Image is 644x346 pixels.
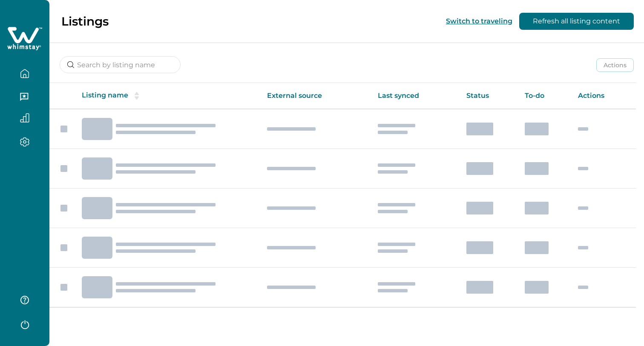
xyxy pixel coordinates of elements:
button: Actions [596,58,634,72]
p: Listings [61,14,109,29]
button: Refresh all listing content [519,13,634,30]
button: sorting [128,92,145,100]
th: Actions [571,83,636,109]
input: Search by listing name [60,56,181,73]
th: Status [460,83,518,109]
th: External source [260,83,371,109]
th: To-do [518,83,572,109]
th: Listing name [75,83,260,109]
th: Last synced [371,83,460,109]
button: Switch to traveling [446,17,512,25]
